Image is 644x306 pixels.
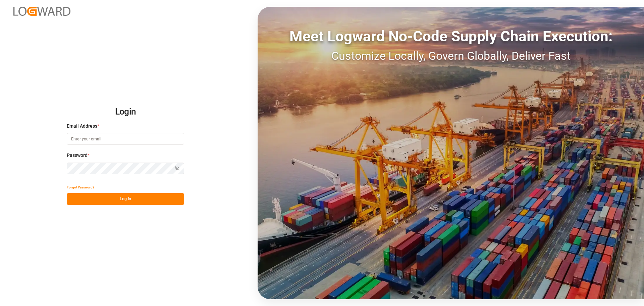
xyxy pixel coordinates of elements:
[67,101,184,123] h2: Login
[67,152,88,159] span: Password
[258,47,644,64] div: Customize Locally, Govern Globally, Deliver Fast
[67,193,184,205] button: Log In
[258,25,644,47] div: Meet Logward No-Code Supply Chain Execution:
[67,133,184,145] input: Enter your email
[67,123,97,130] span: Email Address
[13,7,70,16] img: Logward_new_orange.png
[67,181,94,193] button: Forgot Password?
